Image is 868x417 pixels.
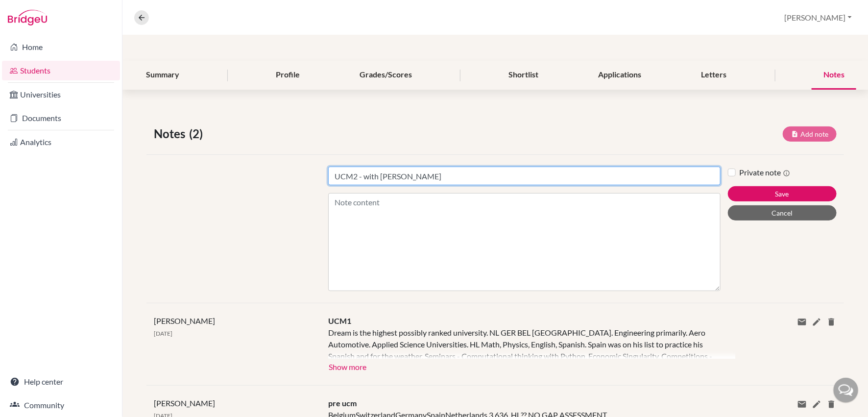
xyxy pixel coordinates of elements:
[154,330,172,337] span: [DATE]
[328,327,721,359] div: Dream is the highest possibly ranked university. NL GER BEL [GEOGRAPHIC_DATA]. Engineering primar...
[328,316,351,325] span: UCM1
[2,395,120,415] a: Community
[134,61,191,90] div: Summary
[2,372,120,392] a: Help center
[783,126,837,142] button: Add note
[189,125,207,143] span: (2)
[264,61,312,90] div: Profile
[154,398,215,408] span: [PERSON_NAME]
[2,61,120,80] a: Students
[740,167,791,178] label: Private note
[2,108,120,128] a: Documents
[328,398,357,408] span: pre ucm
[497,61,551,90] div: Shortlist
[154,316,215,325] span: [PERSON_NAME]
[8,10,47,25] img: Bridge-U
[23,7,43,16] span: Help
[2,37,120,57] a: Home
[780,8,856,27] button: [PERSON_NAME]
[812,61,856,90] div: Notes
[690,61,739,90] div: Letters
[154,125,189,143] span: Notes
[728,186,837,201] button: Save
[348,61,424,90] div: Grades/Scores
[328,359,367,373] button: Show more
[328,167,721,185] input: Note title (required)
[2,132,120,152] a: Analytics
[728,205,837,221] button: Cancel
[2,85,120,104] a: Universities
[587,61,653,90] div: Applications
